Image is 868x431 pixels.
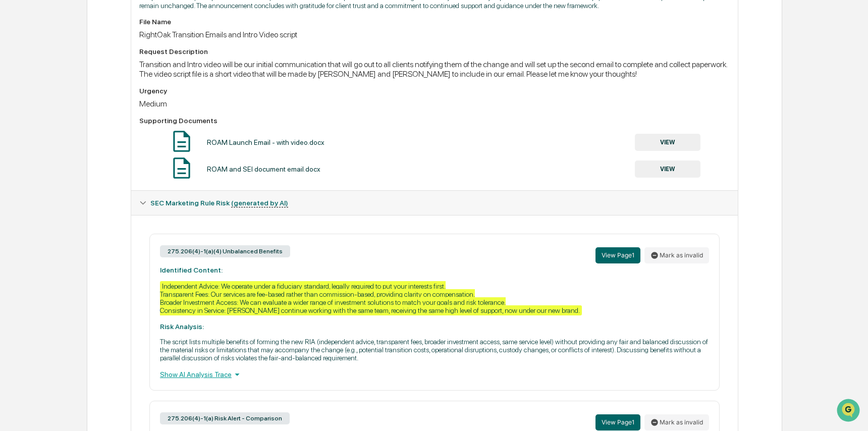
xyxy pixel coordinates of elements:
[6,123,69,141] a: 🖐️Preclearance
[139,117,730,125] div: Supporting Documents
[160,338,709,362] p: The script lists multiple benefits of forming the new RIA (independent advice, transparent fees, ...
[6,142,68,160] a: 🔎Data Lookup
[69,123,129,141] a: 🗄️Attestations
[20,146,64,156] span: Data Lookup
[595,247,640,263] button: View Page1
[160,322,204,331] strong: Risk Analysis:
[139,87,730,95] div: Urgency
[160,369,709,380] div: Show AI Analysis Trace
[160,245,290,257] div: 275.206(4)-1(a)(4) Unbalanced Benefits
[160,412,290,424] div: 275.206(4)-1(a) Risk Alert - Comparison
[73,128,81,136] div: 🗄️
[10,128,18,136] div: 🖐️
[10,21,184,37] p: How can we help?
[595,414,640,430] button: View Page1
[139,30,730,39] div: RightOak Transition Emails and Intro Video script
[635,160,700,178] button: VIEW
[83,127,125,137] span: Attestations
[169,155,194,181] img: Document Icon
[172,80,184,92] button: Start new chat
[10,147,18,155] div: 🔎
[836,398,863,425] iframe: Open customer support
[207,138,324,146] div: ROAM Launch Email - with video.docx
[139,47,730,56] div: Request Description
[160,281,582,315] div: Independent Advice: We operate under a fiduciary standard, legally required to put your interests...
[635,134,700,151] button: VIEW
[644,414,709,430] button: Mark as invalid
[169,129,194,154] img: Document Icon
[10,77,28,95] img: 1746055101610-c473b297-6a78-478c-a979-82029cc54cd1
[644,247,709,263] button: Mark as invalid
[131,191,738,215] div: SEC Marketing Rule Risk (generated by AI)
[139,99,730,109] div: Medium
[71,171,122,179] a: Powered byPylon
[207,165,320,173] div: ROAM and SEI document email.docx
[139,60,730,79] div: Transition and Intro video will be our initial communication that will go out to all clients noti...
[139,18,730,26] div: File Name
[231,199,288,207] u: (generated by AI)
[160,266,223,274] strong: Identified Content:
[34,77,166,87] div: Start new chat
[100,171,122,179] span: Pylon
[150,199,288,207] span: SEC Marketing Rule Risk
[34,87,128,95] div: We're available if you need us!
[20,127,65,137] span: Preclearance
